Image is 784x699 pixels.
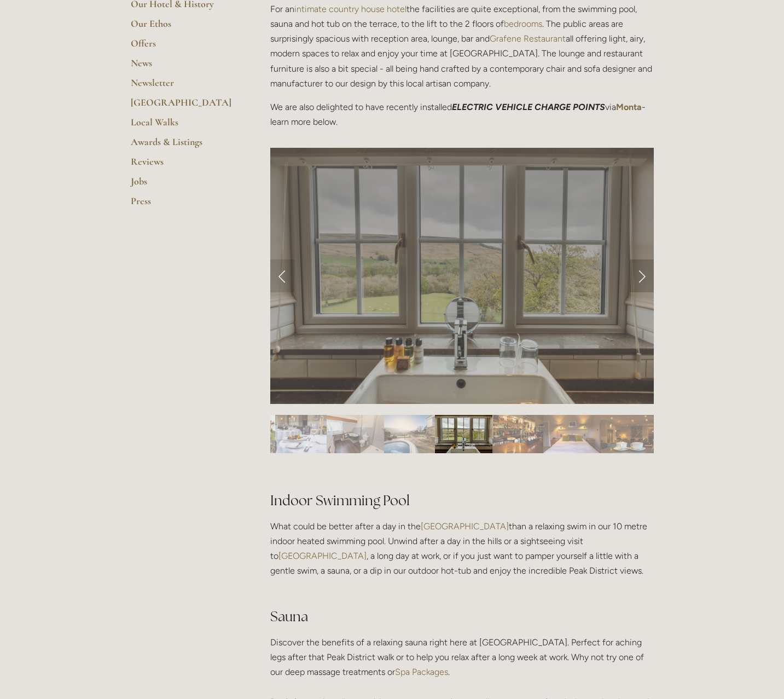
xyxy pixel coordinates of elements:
[294,4,406,14] a: intimate country house hotel
[616,102,642,112] a: Monta
[601,415,658,453] img: Slide 12
[270,519,654,593] p: What could be better after a day in the than a relaxing swim in our 10 metre indoor heated swimmi...
[630,259,654,292] a: Next Slide
[270,472,654,510] h2: Indoor Swimming Pool
[131,116,235,136] a: Local Walks
[492,415,543,453] img: Slide 10
[384,415,435,453] img: Slide 8
[131,96,235,116] a: [GEOGRAPHIC_DATA]
[270,259,294,292] a: Previous Slide
[490,33,566,44] a: Grafene Restaurant
[131,77,235,96] a: Newsletter
[270,2,654,91] p: For an the facilities are quite exceptional, from the swimming pool, sauna and hot tub on the ter...
[327,415,384,453] img: Slide 7
[270,100,654,129] p: We are also delighted to have recently installed via - learn more below.
[435,415,492,453] img: Slide 9
[131,37,235,57] a: Offers
[131,57,235,77] a: News
[131,175,235,195] a: Jobs
[131,195,235,215] a: Press
[421,521,509,532] a: [GEOGRAPHIC_DATA]
[131,155,235,175] a: Reviews
[278,551,367,561] a: [GEOGRAPHIC_DATA]
[275,415,326,453] img: Slide 6
[452,102,605,112] em: ELECTRIC VEHICLE CHARGE POINTS
[504,19,542,29] a: bedrooms
[543,415,601,453] img: Slide 11
[131,136,235,155] a: Awards & Listings
[131,18,235,37] a: Our Ethos
[395,667,448,677] a: Spa Packages
[270,607,654,626] h2: Sauna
